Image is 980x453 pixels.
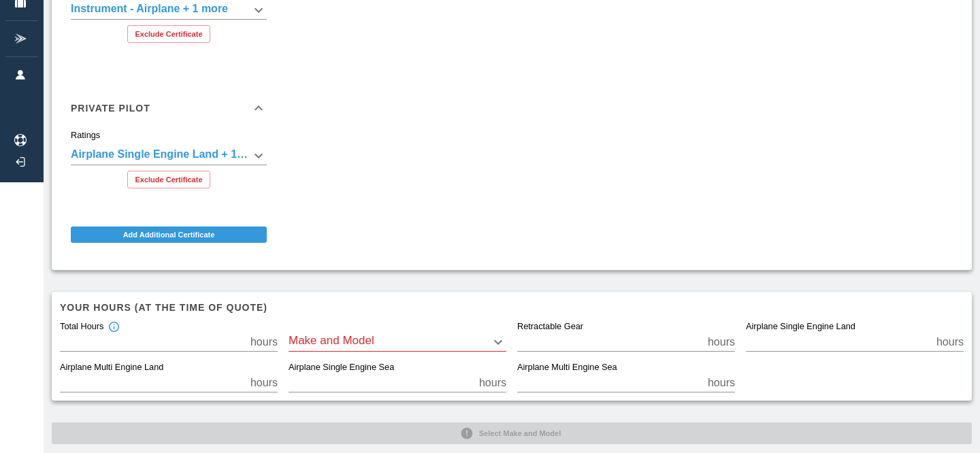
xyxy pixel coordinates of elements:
[746,321,855,333] label: Airplane Single Engine Land
[71,146,267,165] div: Instrument - Airplane + 1 more
[517,362,617,374] label: Airplane Multi Engine Sea
[71,103,150,113] h6: Private Pilot
[60,321,120,333] div: Total Hours
[127,25,210,43] button: Exclude Certificate
[71,129,100,141] label: Ratings
[60,86,278,130] div: Private Pilot
[60,300,964,315] h6: Your hours (at the time of quote)
[479,375,506,391] p: hours
[127,171,210,188] button: Exclude Certificate
[60,130,278,199] div: Private Pilot
[108,321,120,333] svg: Total hours in fixed-wing aircraft
[708,334,735,350] p: hours
[71,227,267,243] button: Add Additional Certificate
[250,375,278,391] p: hours
[708,375,735,391] p: hours
[289,362,394,374] label: Airplane Single Engine Sea
[60,362,163,374] label: Airplane Multi Engine Land
[936,334,964,350] p: hours
[250,334,278,350] p: hours
[517,321,583,333] label: Retractable Gear
[71,1,267,20] div: Instrument - Airplane + 1 more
